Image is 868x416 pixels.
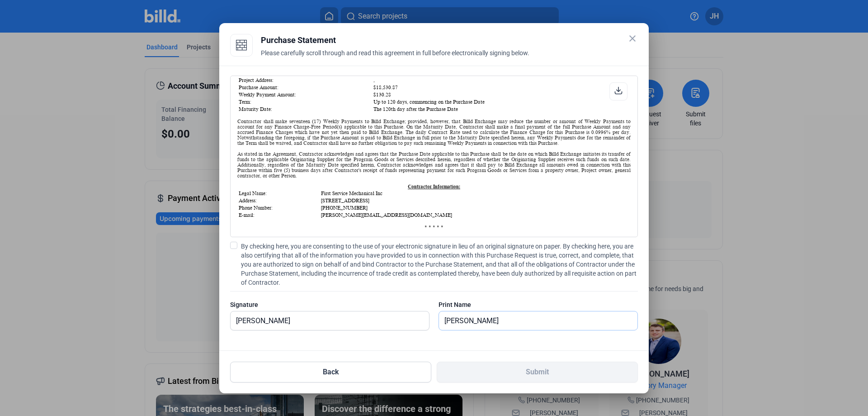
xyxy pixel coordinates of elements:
[373,106,630,112] td: The 120th day after the Purchase Date
[373,77,630,83] td: ,
[238,77,372,83] td: Project Address:
[230,300,429,309] div: Signature
[237,119,631,146] div: Contractor shall make seventeen (17) Weekly Payments to Billd Exchange; provided, however, that B...
[321,212,630,218] td: [PERSON_NAME][EMAIL_ADDRESS][DOMAIN_NAME]
[439,311,637,330] input: Print Name
[241,242,638,287] span: By checking here, you are consenting to the use of your electronic signature in lieu of an origin...
[230,362,431,383] button: Back
[231,311,419,330] input: Signature
[237,151,631,184] div: As stated in the Agreement, Contractor acknowledges and agrees that the Purchase Date applicable ...
[238,190,320,196] td: Legal Name:
[408,184,460,189] u: Contractor Information:
[321,205,630,211] td: [PHONE_NUMBER]
[439,300,638,309] div: Print Name
[373,84,630,91] td: $18,530.87
[373,99,630,105] td: Up to 120 days, commencing on the Purchase Date
[261,48,638,68] div: Please carefully scroll through and read this agreement in full before electronically signing below.
[238,106,372,112] td: Maturity Date:
[373,91,630,98] td: $130.28
[238,205,320,211] td: Phone Number:
[238,212,320,218] td: E-mail:
[321,190,630,196] td: First Service Mechanical Inc
[238,197,320,204] td: Address:
[238,99,372,105] td: Term:
[437,362,638,383] button: Submit
[321,198,369,203] span: [STREET_ADDRESS]
[627,33,638,44] mat-icon: close
[238,91,372,98] td: Weekly Payment Amount:
[238,84,372,91] td: Purchase Amount:
[261,34,638,47] div: Purchase Statement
